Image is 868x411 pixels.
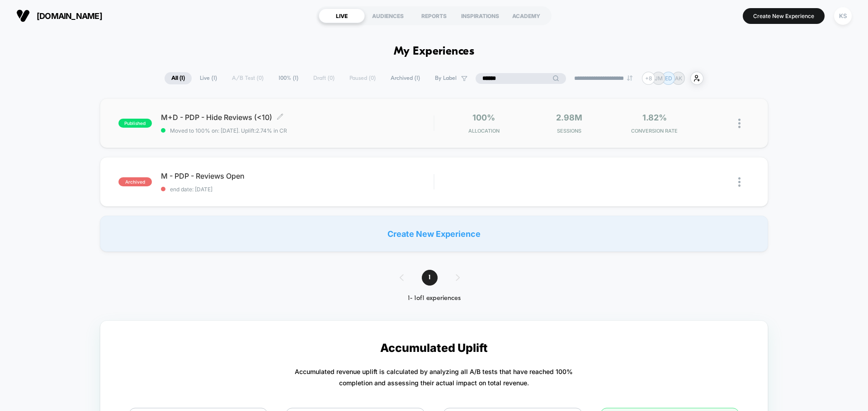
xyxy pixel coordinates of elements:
span: M+D - PDP - Hide Reviews (<10) [161,113,434,122]
button: KS [831,7,854,25]
p: Accumulated revenue uplift is calculated by analyzing all A/B tests that have reached 100% comple... [295,366,573,388]
span: 1.82% [642,113,667,122]
span: 100% ( 1 ) [272,72,305,84]
span: 1 [422,270,438,286]
span: 2.98M [556,113,582,122]
p: ED [665,75,672,82]
img: Visually logo [16,9,30,23]
span: published [118,119,152,128]
div: INSPIRATIONS [457,9,503,23]
span: 100% [472,113,495,122]
span: end date: [DATE] [161,186,434,193]
div: KS [834,7,852,25]
div: ACADEMY [503,9,549,23]
button: Create New Experience [743,8,825,24]
h1: My Experiences [394,45,475,58]
div: 1 - 1 of 1 experiences [391,295,478,302]
span: Live ( 1 ) [193,72,224,84]
p: JM [655,75,663,82]
span: Moved to 100% on: [DATE] . Uplift: 2.74% in CR [170,127,287,134]
img: close [738,177,741,187]
span: [DOMAIN_NAME] [37,11,102,21]
img: end [627,75,632,81]
div: LIVE [319,9,365,23]
span: Archived ( 1 ) [384,72,427,84]
span: Allocation [468,128,500,134]
div: Create New Experience [100,216,768,252]
div: AUDIENCES [365,9,411,23]
span: All ( 1 ) [165,72,192,84]
span: M - PDP - Reviews Open [161,171,434,180]
span: archived [118,177,152,186]
div: + 8 [642,72,655,85]
p: AK [675,75,682,82]
span: CONVERSION RATE [614,128,695,134]
div: REPORTS [411,9,457,23]
button: [DOMAIN_NAME] [14,9,105,23]
img: close [738,119,741,128]
p: Accumulated Uplift [380,341,488,355]
span: By Label [435,75,457,82]
span: Sessions [529,128,610,134]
